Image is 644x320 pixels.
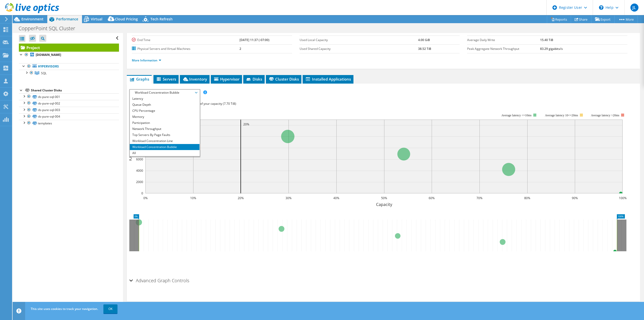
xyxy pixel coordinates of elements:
li: Memory [130,114,199,120]
a: templates [19,120,119,126]
a: Export [591,15,615,23]
b: 62% reads / 38% writes [540,29,574,33]
span: Cluster Disks [268,77,299,82]
label: End Time [132,38,239,43]
text: IOPS [127,152,133,161]
tspan: Average latency 10<=20ms [545,114,578,117]
b: 15.40 TiB [540,38,553,42]
text: 50% [381,196,387,200]
text: 20% [243,122,249,126]
a: More [614,15,638,23]
text: 30% [286,196,292,200]
h1: CopperPoint SQL Cluster [16,26,83,31]
label: Used Shared Capacity [300,46,418,51]
a: Reports [547,15,571,23]
span: Virtual [91,17,102,21]
li: Workload Concentration Line [130,138,199,144]
h2: Advanced Graph Controls [129,275,189,286]
li: CPU Percentage [130,108,199,114]
span: Environment [21,17,44,21]
text: 60% [429,196,435,200]
text: Average latency >20ms [591,114,619,117]
text: 80% [524,196,530,200]
b: 83.29 gigabits/s [540,47,563,51]
text: 0% [143,196,148,200]
text: 6000 [136,157,143,161]
a: More Information [132,58,161,62]
text: 90% [572,196,578,200]
li: Queue Depth [130,102,199,108]
text: 40% [333,196,339,200]
text: 10% [190,196,196,200]
span: Performance [56,17,78,21]
b: [DATE] 11:37 (-07:00) [239,38,269,42]
b: 2 [239,47,241,51]
li: Top Servers By Page Faults [130,132,199,138]
label: Peak Aggregate Network Throughput [467,46,540,51]
li: Latency [130,96,199,102]
b: [DOMAIN_NAME] [36,53,61,57]
text: 70% [476,196,482,200]
li: Participation [130,120,199,126]
a: SQL [19,70,119,76]
text: 20% [238,196,244,200]
li: Workload Concentration Bubble [130,144,199,150]
a: Hypervisors [19,63,119,70]
label: Used Local Capacity [300,38,418,43]
b: 1 [418,29,420,33]
text: 4000 [136,168,143,173]
li: All [130,150,199,156]
text: Capacity [376,202,392,207]
a: [DOMAIN_NAME] [19,52,119,58]
span: This site uses cookies to track your navigation. [31,307,98,311]
svg: \n [599,5,603,10]
a: ds-pure-sql-002 [19,100,119,106]
text: 2000 [136,180,143,184]
span: Servers [156,77,176,82]
span: Tech Refresh [150,17,173,21]
a: OK [103,304,117,313]
tspan: Average latency <=10ms [501,114,532,117]
text: 100% [619,196,627,200]
div: Shared Cluster Disks [31,87,119,93]
a: Project [19,44,119,52]
b: 38.52 TiB [418,47,431,51]
span: Cloud Pricing [115,17,138,21]
a: Share [571,15,591,23]
label: Physical Servers and Virtual Machines [132,46,239,51]
li: Network Throughput [130,126,199,132]
span: 25% of IOPS falls on 20% of your capacity (7.70 TiB) [165,101,236,106]
span: SQL [41,71,47,75]
a: ds-pure-sql-001 [19,93,119,100]
b: [DATE] 11:37 (-07:00) [239,29,269,33]
label: Average Daily Write [467,38,540,43]
span: Inventory [182,77,207,82]
span: Installed Applications [305,77,351,82]
a: ds-pure-sql-004 [19,113,119,120]
span: Workload Concentration Bubble [132,90,197,96]
a: ds-pure-sql-003 [19,107,119,113]
span: JL [630,4,638,12]
b: 4.00 GiB [418,38,430,42]
text: 0 [141,191,143,195]
span: Graphs [129,77,149,82]
span: Disks [246,77,262,82]
span: Hypervisor [213,77,239,82]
